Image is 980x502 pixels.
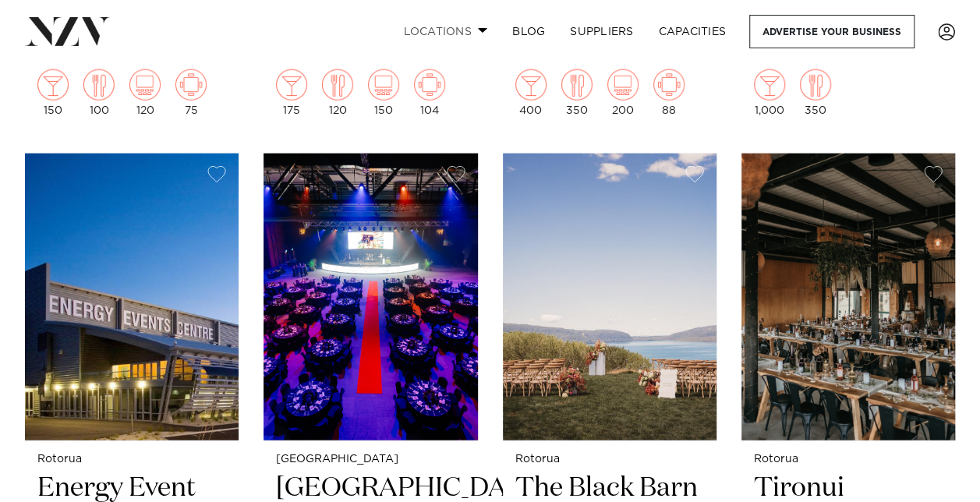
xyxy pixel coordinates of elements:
[800,69,831,116] div: 350
[391,15,500,48] a: Locations
[322,69,353,116] div: 120
[800,69,831,101] img: dining.png
[276,69,307,101] img: cocktail.png
[653,69,685,116] div: 88
[607,69,639,101] img: theatre.png
[754,454,943,465] small: Rotorua
[561,69,593,101] img: dining.png
[175,69,207,101] img: meeting.png
[129,69,161,101] img: theatre.png
[754,69,785,101] img: cocktail.png
[37,69,69,101] img: cocktail.png
[754,69,785,116] div: 1,000
[129,69,161,116] div: 120
[37,69,69,116] div: 150
[561,69,593,116] div: 350
[276,69,307,116] div: 175
[607,69,639,116] div: 200
[414,69,445,116] div: 104
[322,69,353,101] img: dining.png
[83,69,115,101] img: dining.png
[276,454,465,465] small: [GEOGRAPHIC_DATA]
[175,69,207,116] div: 75
[749,15,915,48] a: Advertise your business
[83,69,115,116] div: 100
[25,17,110,45] img: nzv-logo.png
[368,69,399,101] img: theatre.png
[515,454,704,465] small: Rotorua
[368,69,399,116] div: 150
[653,69,685,101] img: meeting.png
[500,15,557,48] a: BLOG
[646,15,739,48] a: Capacities
[557,15,646,48] a: SUPPLIERS
[515,69,547,101] img: cocktail.png
[515,69,547,116] div: 400
[37,454,226,465] small: Rotorua
[414,69,445,101] img: meeting.png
